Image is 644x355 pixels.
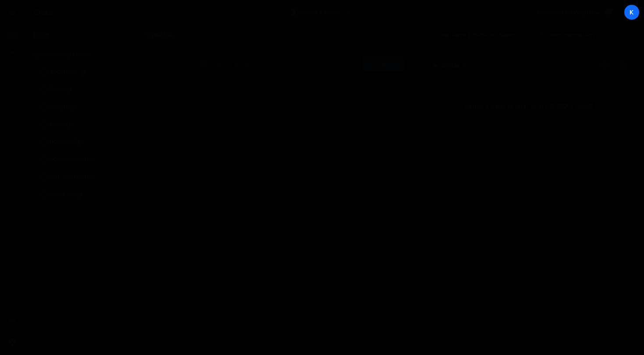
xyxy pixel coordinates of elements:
[34,186,184,203] div: 6044/27934.js
[34,151,184,168] div: 6044/13210.js
[419,25,528,46] div: Chat with [PERSON_NAME]
[530,25,604,46] div: Documentation
[34,116,184,133] div: 6044/11375.js
[624,4,640,20] a: K
[50,68,87,76] div: about-us .js
[34,98,184,116] div: 6044/19487.js
[191,31,228,39] div: New File
[34,7,53,18] div: Class
[215,60,249,68] div: Not yet saved
[23,46,184,63] div: Javascript files
[34,168,184,186] div: 6044/19293.js
[432,61,467,69] h2: Slater AI
[50,103,78,111] div: freight.js
[34,81,184,98] div: 6044/13107.js
[362,56,404,72] button: Save
[50,120,74,128] div: Home.js
[50,190,83,198] div: scale-v2.js
[34,133,184,151] div: 6044/37913.js
[50,173,96,181] div: our-solution.js
[530,4,621,20] a: Connect to Webflow
[428,88,633,123] div: Select a page to chat with [PERSON_NAME]
[141,32,173,39] button: New File
[50,138,84,146] div: home-v2.js
[34,63,184,81] div: 6044/13421.js
[50,155,96,163] div: optimization.js
[50,85,72,93] div: Drive.js
[34,30,50,40] h2: Files
[285,4,359,20] button: Code + Tools
[2,2,23,23] a: 🤙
